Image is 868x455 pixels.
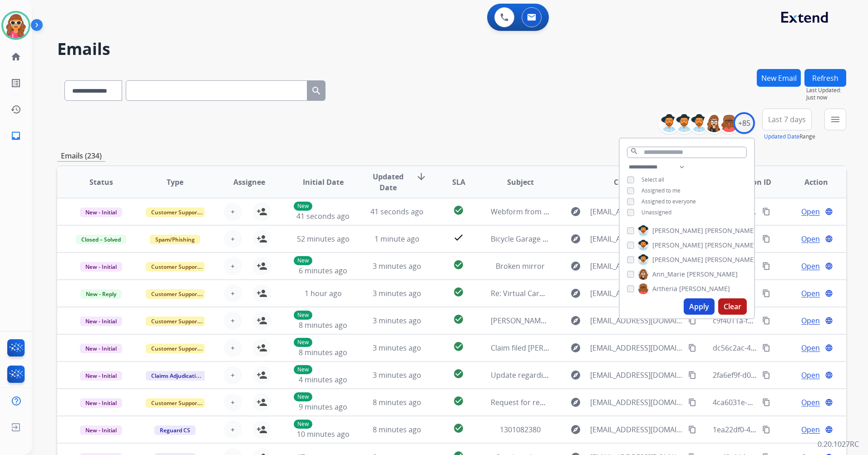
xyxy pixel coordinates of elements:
[80,262,122,272] span: New - Initial
[233,177,265,188] span: Assignee
[806,94,846,101] span: Just now
[491,370,838,380] span: Update regarding your fulfillment method for Service Order: 15047b02-703b-494a-8452-38f04892867e
[368,171,409,193] span: Updated Date
[256,397,267,408] mat-icon: person_add
[507,177,534,188] span: Subject
[825,317,833,325] mat-icon: language
[256,261,267,272] mat-icon: person_add
[718,298,747,315] button: Clear
[491,343,604,353] span: Claim filed [PERSON_NAME] (pics)
[762,262,770,270] mat-icon: content_copy
[590,397,683,408] span: [EMAIL_ADDRESS][DOMAIN_NAME]
[146,398,205,408] span: Customer Support
[713,397,850,407] span: 4ca6031e-3ae6-4fab-ae15-d97d41f92019
[3,13,29,38] img: avatar
[825,398,833,406] mat-icon: language
[801,233,820,244] span: Open
[146,371,208,381] span: Claims Adjudication
[652,226,703,235] span: [PERSON_NAME]
[652,241,703,250] span: [PERSON_NAME]
[373,261,421,271] span: 3 minutes ago
[652,270,685,279] span: Ann_Marie
[146,289,205,299] span: Customer Support
[764,133,815,140] span: Range
[373,370,421,380] span: 3 minutes ago
[762,208,770,216] mat-icon: content_copy
[641,187,681,194] span: Assigned to me
[224,284,242,302] button: +
[167,177,183,188] span: Type
[373,425,421,435] span: 8 minutes ago
[801,397,820,408] span: Open
[80,371,122,381] span: New - Initial
[224,230,242,248] button: +
[570,288,581,299] mat-icon: explore
[590,233,683,244] span: [EMAIL_ADDRESS][DOMAIN_NAME]
[224,393,242,411] button: +
[688,398,696,406] mat-icon: content_copy
[641,176,664,183] span: Select all
[762,235,770,243] mat-icon: content_copy
[80,317,122,326] span: New - Initial
[224,203,242,221] button: +
[705,241,756,250] span: [PERSON_NAME]
[146,344,205,353] span: Customer Support
[688,371,696,379] mat-icon: content_copy
[80,344,122,353] span: New - Initial
[570,261,581,272] mat-icon: explore
[231,206,235,217] span: +
[713,425,848,435] span: 1ea22df0-4087-4841-9db7-1ffad13c6c98
[762,344,770,352] mat-icon: content_copy
[453,259,464,270] mat-icon: check_circle
[10,104,21,115] mat-icon: history
[231,233,235,244] span: +
[630,147,638,155] mat-icon: search
[830,114,841,125] mat-icon: menu
[373,397,421,407] span: 8 minutes ago
[705,255,756,264] span: [PERSON_NAME]
[762,109,812,130] button: Last 7 days
[373,288,421,298] span: 3 minutes ago
[57,40,846,58] h2: Emails
[491,207,696,217] span: Webform from [EMAIL_ADDRESS][DOMAIN_NAME] on [DATE]
[370,207,424,217] span: 41 seconds ago
[641,208,671,216] span: Unassigned
[10,78,21,89] mat-icon: list_alt
[299,320,347,330] span: 8 minutes ago
[256,288,267,299] mat-icon: person_add
[570,206,581,217] mat-icon: explore
[296,211,350,221] span: 41 seconds ago
[804,69,846,87] button: Refresh
[146,262,205,272] span: Customer Support
[224,366,242,384] button: +
[713,343,850,353] span: dc56c2ac-458d-425e-8038-920fb40c0447
[453,423,464,434] mat-icon: check_circle
[453,205,464,216] mat-icon: check_circle
[80,289,122,299] span: New - Reply
[453,287,464,297] mat-icon: check_circle
[224,257,242,275] button: +
[453,314,464,325] mat-icon: check_circle
[294,311,312,320] p: New
[590,370,683,381] span: [EMAIL_ADDRESS][DOMAIN_NAME]
[294,256,312,265] p: New
[590,315,683,326] span: [EMAIL_ADDRESS][DOMAIN_NAME]
[801,315,820,326] span: Open
[453,368,464,379] mat-icon: check_circle
[570,424,581,435] mat-icon: explore
[768,118,806,121] span: Last 7 days
[684,298,715,315] button: Apply
[764,133,799,140] button: Updated Date
[772,166,846,198] th: Action
[801,206,820,217] span: Open
[453,396,464,406] mat-icon: check_circle
[825,289,833,297] mat-icon: language
[688,317,696,325] mat-icon: content_copy
[256,342,267,353] mat-icon: person_add
[80,398,122,408] span: New - Initial
[491,397,612,407] span: Request for repair of damage claim
[453,341,464,352] mat-icon: check_circle
[801,342,820,353] span: Open
[733,112,755,134] div: +85
[491,288,583,298] span: Re: Virtual Card - Follow Up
